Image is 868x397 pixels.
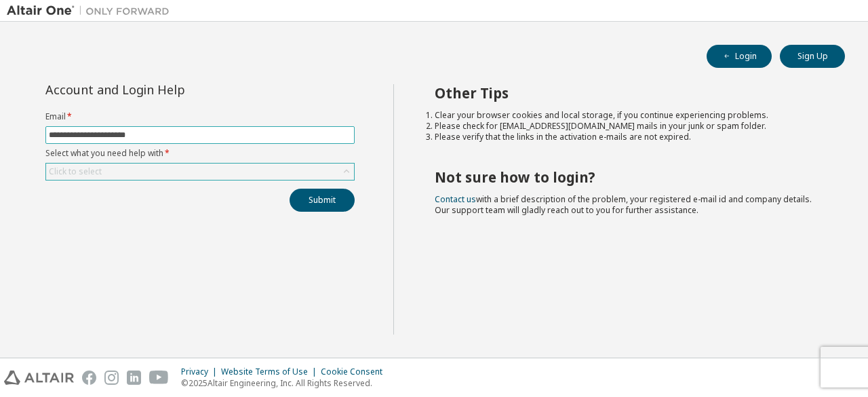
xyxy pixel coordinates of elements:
[49,166,102,177] div: Click to select
[435,193,812,216] span: with a brief description of the problem, your registered e-mail id and company details. Our suppo...
[127,371,141,385] img: linkedin.svg
[45,84,293,95] div: Account and Login Help
[104,371,119,385] img: instagram.svg
[435,132,821,143] li: Please verify that the links in the activation e-mails are not expired.
[45,148,355,159] label: Select what you need help with
[290,189,355,212] button: Submit
[435,110,821,121] li: Clear your browser cookies and local storage, if you continue experiencing problems.
[149,371,169,385] img: youtube.svg
[4,371,74,385] img: altair_logo.svg
[435,84,821,102] h2: Other Tips
[435,121,821,132] li: Please check for [EMAIL_ADDRESS][DOMAIN_NAME] mails in your junk or spam folder.
[7,4,176,18] img: Altair One
[321,366,391,377] div: Cookie Consent
[780,45,845,68] button: Sign Up
[45,111,355,122] label: Email
[435,193,476,205] a: Contact us
[46,164,354,180] div: Click to select
[82,371,96,385] img: facebook.svg
[181,366,221,377] div: Privacy
[181,377,391,389] p: © 2025 Altair Engineering, Inc. All Rights Reserved.
[707,45,772,68] button: Login
[435,168,821,186] h2: Not sure how to login?
[221,366,321,377] div: Website Terms of Use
